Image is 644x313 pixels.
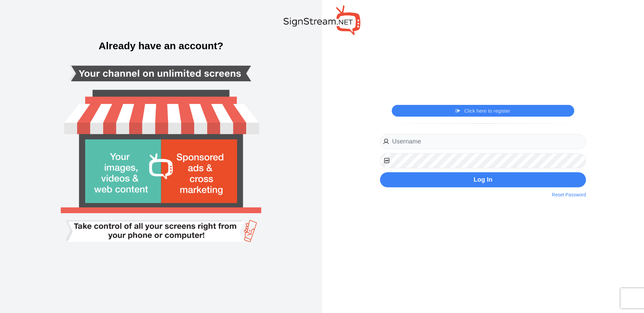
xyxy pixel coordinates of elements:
img: Smart tv login [38,19,284,294]
h3: Already have an account? [7,41,315,51]
img: SignStream.NET [283,5,361,35]
input: Username [380,134,586,149]
button: Log In [380,172,586,187]
a: Reset Password [552,191,586,198]
a: Click here to register [455,108,510,114]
